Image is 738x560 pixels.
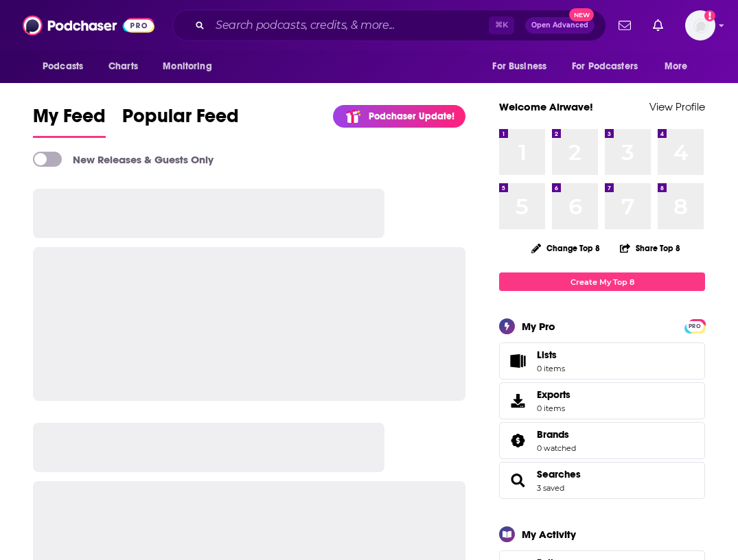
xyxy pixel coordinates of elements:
p: Podchaser Update! [369,110,454,122]
div: My Pro [522,320,555,333]
span: For Podcasters [572,57,638,76]
span: New [569,8,594,21]
button: Change Top 8 [523,240,608,257]
a: Exports [499,382,705,419]
a: PRO [687,320,703,331]
a: 3 saved [537,483,564,493]
span: For Business [492,57,546,76]
span: Podcasts [43,57,83,76]
button: open menu [655,54,705,80]
svg: Add a profile image [704,10,715,21]
span: Charts [108,57,138,76]
a: Searches [537,468,581,480]
button: open menu [483,54,564,80]
a: Brands [504,431,531,450]
div: Search podcasts, credits, & more... [172,10,606,41]
span: ⌘ K [489,16,514,34]
span: Exports [537,388,570,401]
button: open menu [33,54,101,80]
button: open menu [153,54,229,80]
a: New Releases & Guests Only [33,152,214,167]
a: Show notifications dropdown [613,14,636,37]
span: Logged in as AirwaveMedia [685,10,715,40]
a: Create My Top 8 [499,272,705,291]
span: Brands [537,428,569,441]
span: More [665,57,688,76]
a: My Feed [33,104,106,138]
span: Searches [499,462,705,499]
button: Open AdvancedNew [525,17,595,34]
a: Welcome Airwave! [499,100,593,113]
a: 0 watched [537,443,576,453]
span: Brands [499,422,705,459]
button: Share Top 8 [619,235,681,261]
a: Show notifications dropdown [647,14,669,37]
a: Searches [504,471,531,490]
span: Lists [537,349,557,361]
button: Show profile menu [685,10,715,40]
a: View Profile [649,100,705,113]
img: User Profile [685,10,715,40]
a: Brands [537,428,576,441]
span: My Feed [33,104,106,136]
a: Popular Feed [122,104,239,138]
span: Lists [504,351,531,371]
span: 0 items [537,364,565,373]
span: Monitoring [163,57,211,76]
div: My Activity [522,528,576,541]
input: Search podcasts, credits, & more... [210,14,489,36]
span: Exports [504,391,531,410]
span: Lists [537,349,565,361]
span: 0 items [537,404,570,413]
a: Charts [100,54,146,80]
span: PRO [687,321,703,331]
span: Open Advanced [531,22,588,29]
a: Lists [499,342,705,380]
button: open menu [563,54,658,80]
img: Podchaser - Follow, Share and Rate Podcasts [23,12,154,38]
span: Popular Feed [122,104,239,136]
